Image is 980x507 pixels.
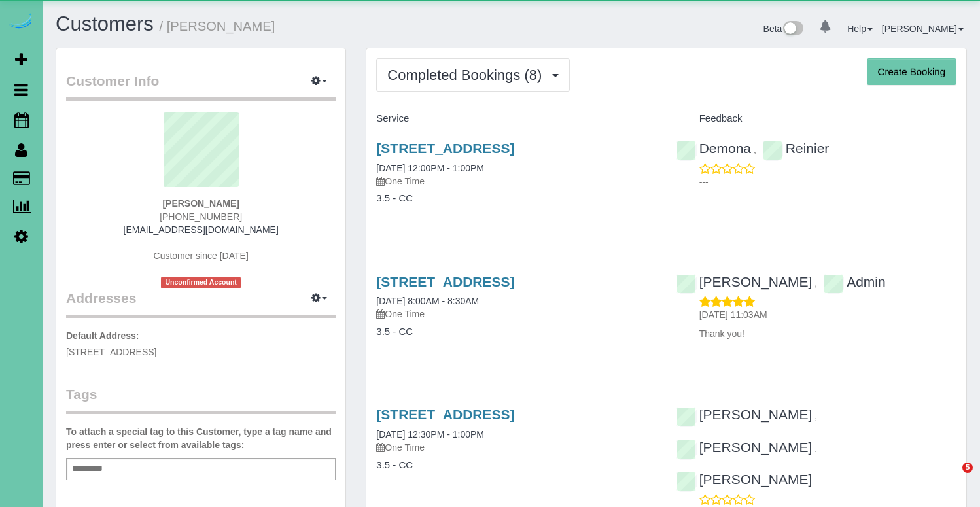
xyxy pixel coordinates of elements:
a: [PERSON_NAME] [676,440,813,455]
a: [EMAIL_ADDRESS][DOMAIN_NAME] [124,224,279,235]
span: , [814,278,817,288]
a: [DATE] 8:00AM - 8:30AM [376,296,479,306]
small: / [PERSON_NAME] [160,19,275,33]
a: [PERSON_NAME] [882,24,964,34]
span: [STREET_ADDRESS] [66,347,156,357]
span: Customer since [DATE] [154,251,249,261]
a: Admin [824,274,886,289]
a: [DATE] 12:30PM - 1:00PM [376,429,484,440]
h4: Service [376,113,656,124]
a: Customers [56,12,154,35]
iframe: Intercom live chat [936,463,967,494]
span: 5 [962,463,973,473]
h4: Feedback [676,113,956,124]
span: , [814,411,817,421]
span: Unconfirmed Account [161,277,241,288]
h4: 3.5 - CC [376,193,656,204]
h4: 3.5 - CC [376,460,656,471]
a: [STREET_ADDRESS] [376,274,514,289]
a: [PERSON_NAME] [676,407,813,422]
p: Thank you! [699,327,956,340]
a: [DATE] 12:00PM - 1:00PM [376,163,484,173]
p: [DATE] 11:03AM [699,308,956,321]
label: Default Address: [66,329,139,342]
span: [PHONE_NUMBER] [160,211,242,222]
a: [STREET_ADDRESS] [376,141,514,156]
span: , [814,444,817,454]
img: Automaid Logo [8,13,34,31]
span: Completed Bookings (8) [387,67,548,83]
a: [PERSON_NAME] [676,472,813,487]
legend: Tags [66,385,336,414]
a: Beta [763,24,804,34]
span: , [754,145,756,155]
a: Reinier [763,141,830,156]
strong: [PERSON_NAME] [162,198,239,209]
label: To attach a special tag to this Customer, type a tag name and press enter or select from availabl... [66,425,336,451]
p: One Time [376,441,656,454]
a: Help [847,24,873,34]
p: --- [699,175,956,188]
a: Demona [676,141,751,156]
img: New interface [782,21,803,38]
p: One Time [376,175,656,188]
a: [STREET_ADDRESS] [376,407,514,422]
button: Completed Bookings (8) [376,58,570,92]
p: One Time [376,307,656,321]
a: [PERSON_NAME] [676,274,813,289]
legend: Customer Info [66,71,336,101]
button: Create Booking [867,58,956,86]
h4: 3.5 - CC [376,326,656,338]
